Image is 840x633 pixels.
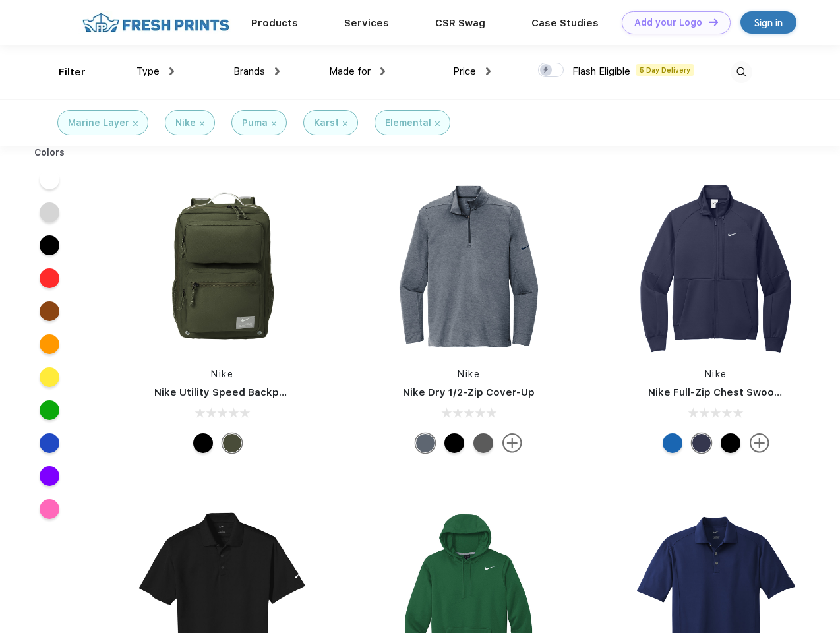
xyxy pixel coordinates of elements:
[453,65,476,77] span: Price
[381,179,556,354] img: func=resize&h=266
[343,121,347,126] img: filter_cancel.svg
[636,64,694,76] span: 5 Day Delivery
[59,65,86,80] div: Filter
[403,386,535,398] a: Nike Dry 1/2-Zip Cover-Up
[572,65,630,77] span: Flash Eligible
[473,433,493,453] div: Black Heather
[380,67,385,75] img: dropdown.png
[648,386,824,398] a: Nike Full-Zip Chest Swoosh Jacket
[385,116,431,130] div: Elemental
[135,179,310,354] img: func=resize&h=266
[314,116,339,130] div: Karst
[721,433,740,453] div: Black
[136,65,160,77] span: Type
[272,121,276,126] img: filter_cancel.svg
[435,17,485,29] a: CSR Swag
[731,61,752,83] img: desktop_search.svg
[251,17,298,29] a: Products
[740,11,796,34] a: Sign in
[486,67,491,75] img: dropdown.png
[415,433,435,453] div: Navy Heather
[705,369,727,379] a: Nike
[628,179,804,354] img: func=resize&h=266
[154,386,297,398] a: Nike Utility Speed Backpack
[193,433,213,453] div: Black
[458,369,480,379] a: Nike
[634,17,702,28] div: Add your Logo
[175,116,196,130] div: Nike
[275,67,280,75] img: dropdown.png
[242,116,268,130] div: Puma
[200,121,204,126] img: filter_cancel.svg
[435,121,440,126] img: filter_cancel.svg
[68,116,129,130] div: Marine Layer
[78,11,233,34] img: fo%20logo%202.webp
[233,65,265,77] span: Brands
[24,146,75,160] div: Colors
[344,17,389,29] a: Services
[692,433,711,453] div: Midnight Navy
[444,433,464,453] div: Black
[222,433,242,453] div: Cargo Khaki
[133,121,138,126] img: filter_cancel.svg
[502,433,522,453] img: more.svg
[754,15,783,30] div: Sign in
[709,18,718,26] img: DT
[750,433,769,453] img: more.svg
[211,369,233,379] a: Nike
[663,433,682,453] div: Royal
[329,65,371,77] span: Made for
[169,67,174,75] img: dropdown.png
